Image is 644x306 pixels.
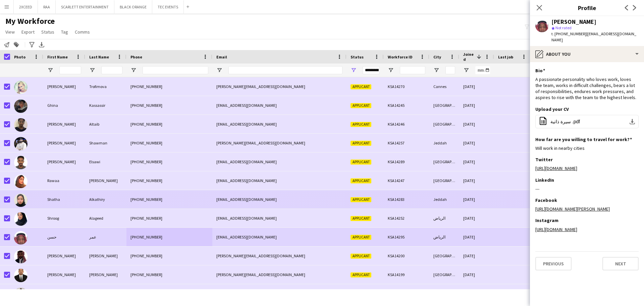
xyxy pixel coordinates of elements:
div: [PHONE_NUMBER] [126,115,212,133]
div: Alageed [85,209,126,227]
h3: How far are you willing to travel for work? [535,136,632,142]
div: [GEOGRAPHIC_DATA] [GEOGRAPHIC_DATA] [429,115,459,133]
div: [PERSON_NAME] [43,115,85,133]
span: First Name [47,54,68,59]
div: [PHONE_NUMBER] [126,134,212,152]
img: Abbas Omer [14,250,28,263]
div: [PERSON_NAME] [85,265,126,284]
div: [PHONE_NUMBER] [126,209,212,227]
div: Trofimova [85,77,126,96]
div: KSA14247 [384,171,429,190]
div: Kassassir [85,96,126,115]
span: Applicant [351,141,371,146]
div: [PHONE_NUMBER] [126,247,212,265]
div: KSA14252 [384,209,429,227]
div: Rawaa [43,171,85,190]
div: Jeddah [429,134,459,152]
button: RAA [38,0,56,13]
div: KSA14245 [384,96,429,115]
div: KSA14289 [384,152,429,171]
button: Open Filter Menu [351,67,357,73]
div: [PHONE_NUMBER] [126,284,212,303]
div: [EMAIL_ADDRESS][DOMAIN_NAME] [212,228,346,246]
div: Shroog [43,209,85,227]
button: Previous [535,257,572,270]
span: Applicant [351,103,371,108]
span: Comms [75,29,90,35]
a: Tag [58,28,71,36]
div: الرياض [429,228,459,246]
span: Email [216,54,227,59]
input: Email Filter Input [228,66,342,74]
div: KSA14200 [384,247,429,265]
button: 2XCEED [14,0,38,13]
span: | [EMAIL_ADDRESS][DOMAIN_NAME] [551,31,636,42]
div: [DATE] [459,77,494,96]
div: [PERSON_NAME] [85,171,126,190]
div: [EMAIL_ADDRESS][DOMAIN_NAME] [212,190,346,209]
div: [GEOGRAPHIC_DATA] [429,171,459,190]
div: Altaib [85,115,126,133]
div: KSA14246 [384,115,429,133]
div: [GEOGRAPHIC_DATA] [429,152,459,171]
div: [PHONE_NUMBER] [126,228,212,246]
img: Ahmad Naesah [14,288,28,301]
button: Open Filter Menu [130,67,137,73]
button: Open Filter Menu [388,67,394,73]
div: About you [530,46,644,62]
span: Export [21,29,35,35]
div: الرياض [429,209,459,227]
a: Export [19,28,37,36]
div: [PERSON_NAME][EMAIL_ADDRESS][DOMAIN_NAME] [212,265,346,284]
a: View [3,28,17,36]
div: Naesah [85,284,126,303]
span: Status [41,29,54,35]
div: KSA14270 [384,77,429,96]
span: سيرة ذاتية .pdf [550,119,580,124]
button: Open Filter Menu [47,67,53,73]
input: Phone Filter Input [143,66,208,74]
img: Shatha Alkathiry [14,193,28,207]
span: Applicant [351,160,371,165]
div: [PERSON_NAME] [43,134,85,152]
button: BLACK ORANGE [114,0,152,13]
img: Shroog Alageed [14,212,28,226]
div: A passionate personality who loves work, loves the team, works in difficult challenges, bears a l... [535,76,639,101]
div: [PERSON_NAME] [43,284,85,303]
button: Open Filter Menu [433,67,439,73]
div: [PERSON_NAME] [43,247,85,265]
div: حسن [43,228,85,246]
button: Next [602,257,639,270]
a: [URL][DOMAIN_NAME][PERSON_NAME] [535,206,610,212]
span: View [5,29,15,35]
span: My Workforce [5,16,55,26]
span: Applicant [351,235,371,240]
div: [DATE] [459,284,494,303]
div: [EMAIL_ADDRESS][DOMAIN_NAME] [212,171,346,190]
div: [PERSON_NAME][EMAIL_ADDRESS][DOMAIN_NAME] [212,134,346,152]
div: [DATE] [459,96,494,115]
input: Joined Filter Input [475,66,490,74]
span: Applicant [351,216,371,221]
div: [PHONE_NUMBER] [126,77,212,96]
span: Applicant [351,272,371,277]
span: t. [PHONE_NUMBER] [551,31,586,36]
button: سيرة ذاتية .pdf [535,115,639,128]
div: [DATE] [459,209,494,227]
span: Applicant [351,254,371,259]
button: TEC EVENTS [152,0,184,13]
h3: Instagram [535,217,558,223]
app-action-btn: Add to tag [12,41,20,49]
div: [PHONE_NUMBER] [126,265,212,284]
div: عمر [85,228,126,246]
div: [DATE] [459,152,494,171]
div: [PERSON_NAME] [85,247,126,265]
div: --- [535,186,639,192]
div: KSA14199 [384,265,429,284]
div: [EMAIL_ADDRESS][DOMAIN_NAME] [212,284,346,303]
div: [PERSON_NAME] [43,152,85,171]
div: [DATE] [459,134,494,152]
h3: LinkedIn [535,177,554,183]
a: Comms [72,28,93,36]
img: Abdulrahman Taj elsir [14,269,28,282]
